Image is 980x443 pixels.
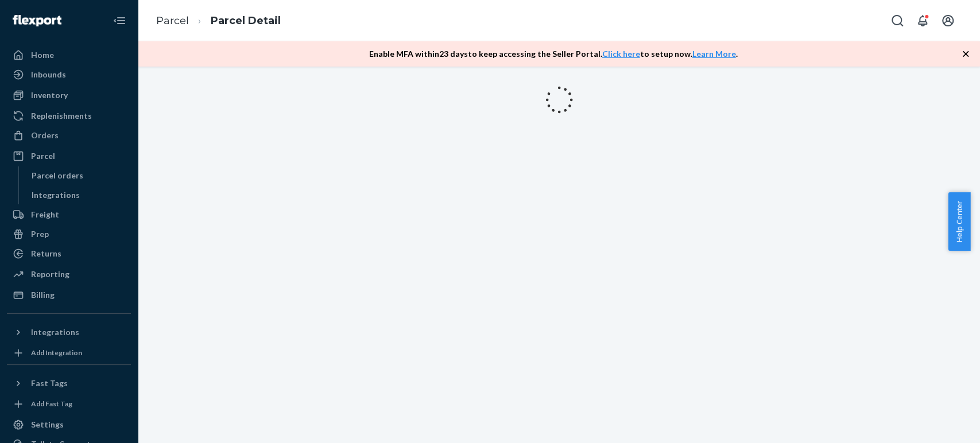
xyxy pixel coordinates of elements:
div: Parcel [31,150,55,162]
a: Parcel [156,14,189,27]
div: Billing [31,289,55,301]
button: Help Center [948,192,970,251]
a: Parcel Detail [211,14,281,27]
button: Integrations [7,323,131,341]
img: Flexport logo [13,15,61,26]
a: Add Fast Tag [7,397,131,411]
div: Inbounds [31,69,66,80]
div: Add Fast Tag [31,399,72,409]
a: Prep [7,225,131,243]
div: Home [31,49,54,61]
div: Settings [31,419,64,430]
a: Inbounds [7,65,131,84]
a: Parcel [7,147,131,165]
div: Inventory [31,90,68,101]
a: Inventory [7,86,131,104]
button: Open Search Box [886,9,909,32]
p: Enable MFA within 23 days to keep accessing the Seller Portal. to setup now. . [369,48,738,60]
div: Prep [31,228,49,240]
a: Returns [7,244,131,263]
div: Orders [31,130,59,141]
div: Add Integration [31,348,82,357]
a: Home [7,46,131,64]
a: Parcel orders [26,166,131,185]
a: Click here [602,49,640,59]
div: Freight [31,209,59,220]
a: Billing [7,286,131,304]
a: Orders [7,126,131,145]
a: Add Integration [7,346,131,360]
button: Open notifications [911,9,934,32]
button: Close Navigation [108,9,131,32]
ol: breadcrumbs [147,4,290,38]
a: Integrations [26,186,131,204]
div: Integrations [31,327,79,338]
button: Fast Tags [7,374,131,393]
div: Parcel orders [32,170,83,181]
div: Fast Tags [31,378,68,389]
div: Reporting [31,269,69,280]
a: Freight [7,205,131,224]
div: Returns [31,248,61,259]
a: Reporting [7,265,131,283]
button: Open account menu [936,9,959,32]
a: Settings [7,415,131,434]
a: Replenishments [7,107,131,125]
a: Learn More [692,49,736,59]
div: Replenishments [31,110,92,122]
div: Integrations [32,189,80,201]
